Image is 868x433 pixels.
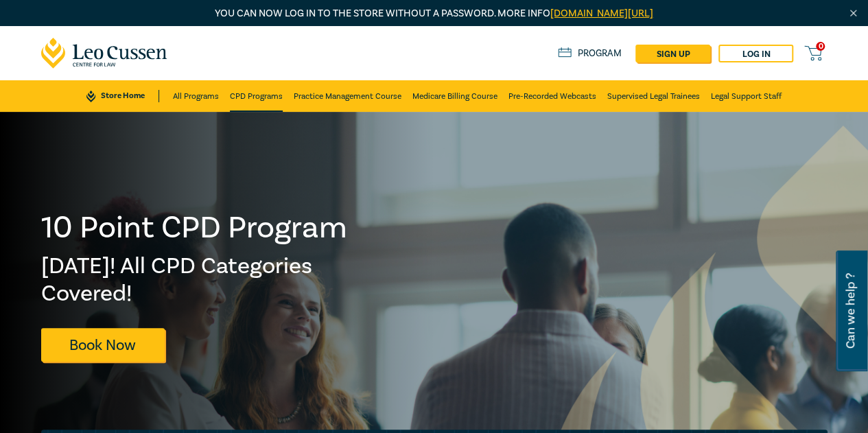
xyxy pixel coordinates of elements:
a: [DOMAIN_NAME][URL] [550,7,653,20]
a: CPD Programs [230,80,283,112]
a: sign up [635,45,710,62]
a: Supervised Legal Trainees [607,80,700,112]
h1: 10 Point CPD Program [41,210,349,246]
a: Pre-Recorded Webcasts [508,80,596,112]
h2: [DATE]! All CPD Categories Covered! [41,253,349,307]
span: Can we help ? [844,259,857,363]
a: All Programs [173,80,219,112]
a: Practice Management Course [294,80,401,112]
a: Store Home [86,90,159,102]
p: You can now log in to the store without a password. More info [41,6,828,21]
span: 0 [816,42,825,51]
img: Close [847,8,859,19]
a: Medicare Billing Course [412,80,497,112]
a: Log in [718,45,793,62]
a: Legal Support Staff [711,80,782,112]
a: Book Now [41,328,165,362]
a: Program [558,47,622,60]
